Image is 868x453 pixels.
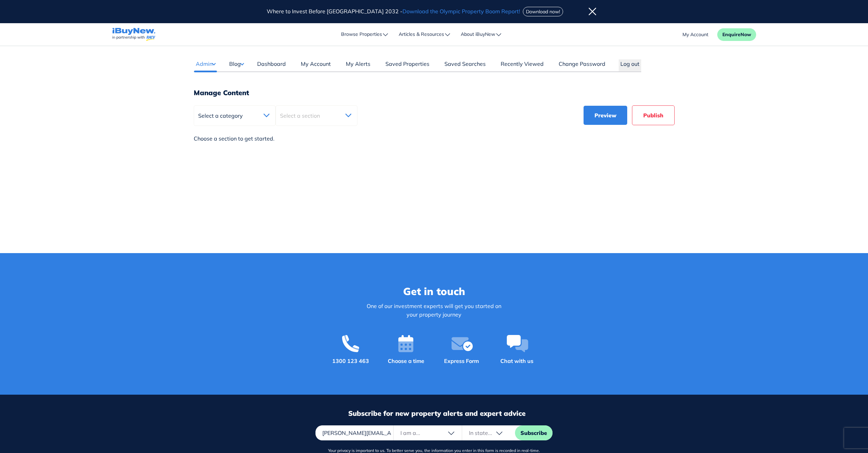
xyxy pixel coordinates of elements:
[388,357,424,365] span: Choose a time
[194,134,675,143] div: Choose a section to get started.
[344,60,372,71] a: My Alerts
[499,60,545,71] a: Recently Viewed
[348,405,526,422] h3: Subscribe for new property alerts and expert advice
[443,60,487,71] a: Saved Searches
[400,429,420,437] span: I am a...
[402,8,520,15] span: Download the Olympic Property Boom Report!
[632,105,675,125] button: Publish
[229,59,244,68] button: Blog
[332,357,369,365] a: 1300 123 463
[112,28,156,41] img: logo
[584,106,627,125] button: Preview
[323,284,545,299] h3: Get in touch
[619,59,641,71] button: Log out
[299,60,333,71] a: My Account
[682,31,708,38] a: account
[557,60,607,71] a: Change Password
[112,26,156,43] a: navigations
[198,112,246,119] span: Select a category
[345,114,351,117] img: open
[394,425,462,440] button: I am a...
[523,7,563,16] button: Download now!
[462,425,510,440] button: In state...
[384,60,431,71] a: Saved Properties
[500,357,533,365] span: Chat with us
[717,28,756,41] button: EnquireNow
[267,8,521,15] span: Where to Invest Before [GEOGRAPHIC_DATA] 2032 -
[469,429,492,437] span: In state...
[357,302,511,319] p: One of our investment experts will get you started on your property journey
[194,88,675,97] h3: Manage Content
[280,112,323,119] span: Select a section
[740,31,751,38] span: Now
[194,105,276,126] button: Select a category
[255,60,288,71] a: Dashboard
[444,357,479,365] span: Express Form
[194,59,217,68] button: Admin
[263,114,269,117] img: open
[515,425,553,440] button: Subscribe
[276,105,357,126] button: Select a section
[315,425,393,440] input: Email address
